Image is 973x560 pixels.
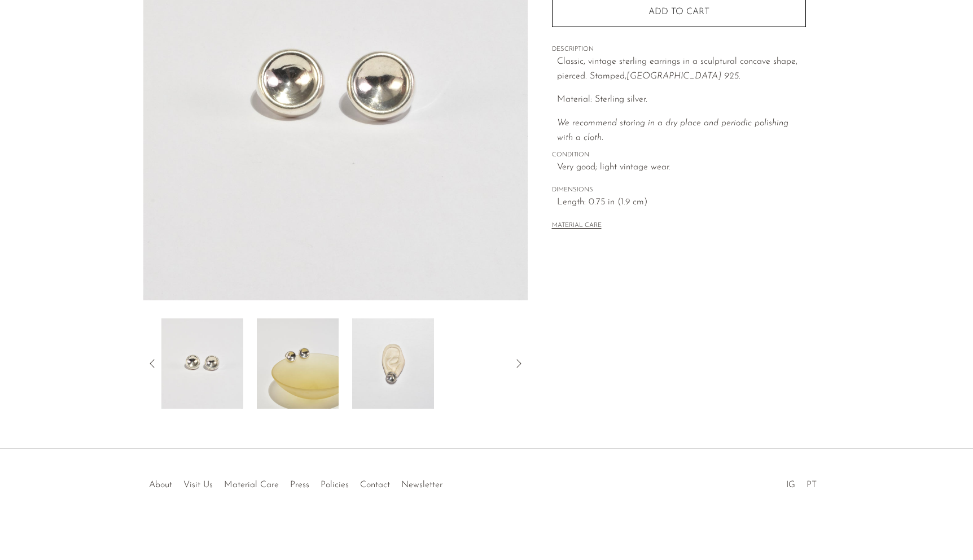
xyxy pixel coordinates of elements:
[557,160,806,175] span: Very good; light vintage wear.
[143,471,448,493] ul: Quick links
[552,185,806,195] span: DIMENSIONS
[149,480,172,489] a: About
[557,55,806,84] p: Classic, vintage sterling earrings in a sculptural concave shape, pierced. Stamped,
[557,119,788,142] em: We recommend storing in a dry place and periodic polishing with a cloth.
[557,195,806,210] span: Length: 0.75 in (1.9 cm)
[183,480,213,489] a: Visit Us
[807,480,817,489] a: PT
[626,72,740,81] em: [GEOGRAPHIC_DATA] 925.
[224,480,279,489] a: Material Care
[781,471,822,493] ul: Social Medias
[257,318,339,409] img: Concave Sterling Earrings
[648,7,709,16] span: Add to cart
[552,150,806,160] span: CONDITION
[161,318,243,409] img: Concave Sterling Earrings
[786,480,795,489] a: IG
[552,45,806,55] span: DESCRIPTION
[290,480,309,489] a: Press
[552,222,602,230] button: MATERIAL CARE
[360,480,390,489] a: Contact
[557,93,806,107] p: Material: Sterling silver.
[321,480,349,489] a: Policies
[352,318,434,409] img: Concave Sterling Earrings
